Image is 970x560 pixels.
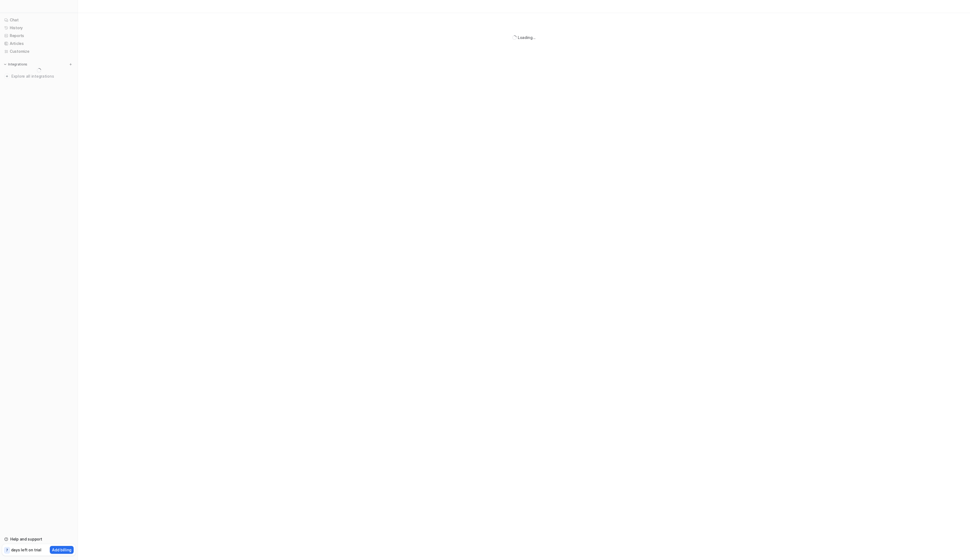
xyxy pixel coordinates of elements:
a: Reports [2,32,76,39]
a: Chat [2,16,76,24]
p: 7 [6,548,8,553]
a: Help and support [2,535,76,543]
div: Loading... [518,35,536,40]
p: days left on trial [11,547,41,553]
img: explore all integrations [4,74,10,79]
img: expand menu [3,62,7,66]
a: Customize [2,48,76,55]
a: Articles [2,40,76,47]
p: Integrations [8,62,27,67]
button: Add billing [50,546,74,554]
span: Explore all integrations [11,72,73,81]
a: History [2,24,76,32]
p: Add billing [52,547,71,553]
img: menu_add.svg [69,62,73,66]
a: Explore all integrations [2,73,76,80]
button: Integrations [2,62,29,67]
